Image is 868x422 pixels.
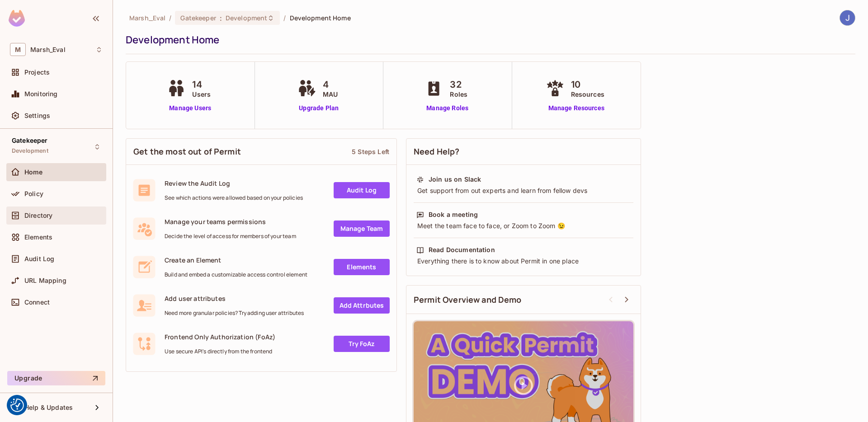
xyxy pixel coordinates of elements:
span: Need Help? [414,146,460,157]
a: Manage Resources [544,103,609,113]
a: Manage Users [165,103,215,113]
div: Book a meeting [429,210,478,219]
button: Consent Preferences [10,399,24,412]
li: / [283,14,286,22]
span: Development [12,147,48,155]
span: Gatekeeper [12,137,48,144]
div: Join us on Slack [429,175,481,184]
a: Try FoAz [334,336,390,352]
span: Use secure API's directly from the frontend [165,348,275,355]
span: Build and embed a customizable access control element [165,271,307,278]
span: Users [192,89,211,99]
span: Frontend Only Authorization (FoAz) [165,333,275,341]
span: Get the most out of Permit [133,146,241,157]
span: Add user attributes [165,294,304,303]
span: Resources [571,89,604,99]
a: Manage Team [334,220,390,237]
div: Read Documentation [429,245,495,254]
span: Workspace: Marsh_Eval [30,46,66,53]
span: Decide the level of access for members of your team [165,233,296,240]
span: the active workspace [129,14,165,22]
span: Development Home [290,14,351,22]
span: Create an Element [165,256,307,264]
span: Directory [24,212,52,219]
span: Review the Audit Log [165,179,303,188]
span: 14 [192,78,211,91]
img: SReyMgAAAABJRU5ErkJggg== [9,10,25,27]
span: Help & Updates [24,404,73,411]
span: 4 [323,78,338,91]
span: Development [226,14,267,22]
span: Permit Overview and Demo [414,294,522,305]
div: Development Home [126,33,851,47]
span: URL Mapping [24,277,66,284]
span: Elements [24,234,52,241]
div: Everything there is to know about Permit in one place [416,257,631,266]
div: Meet the team face to face, or Zoom to Zoom 😉 [416,221,631,230]
span: Monitoring [24,90,58,98]
div: 5 Steps Left [352,147,389,156]
a: Add Attrbutes [334,297,390,314]
img: Jose Basanta [840,10,855,25]
a: Audit Log [334,182,390,198]
img: Revisit consent button [10,399,24,412]
span: Need more granular policies? Try adding user attributes [165,309,304,317]
span: Audit Log [24,255,54,263]
span: 10 [571,78,604,91]
span: Connect [24,299,50,306]
span: Gatekeeper [180,14,216,22]
span: MAU [323,89,338,99]
span: 32 [450,78,467,91]
span: Roles [450,89,467,99]
span: : [219,14,222,22]
span: Settings [24,112,50,119]
a: Upgrade Plan [296,103,342,113]
span: Policy [24,190,43,197]
span: Projects [24,69,50,76]
a: Manage Roles [423,103,472,113]
span: Home [24,169,43,176]
button: Upgrade [7,371,105,385]
li: / [169,14,171,22]
div: Get support from out experts and learn from fellow devs [416,186,631,195]
span: M [10,43,26,56]
span: See which actions were allowed based on your policies [165,194,303,202]
a: Elements [334,259,390,275]
span: Manage your teams permissions [165,217,296,226]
